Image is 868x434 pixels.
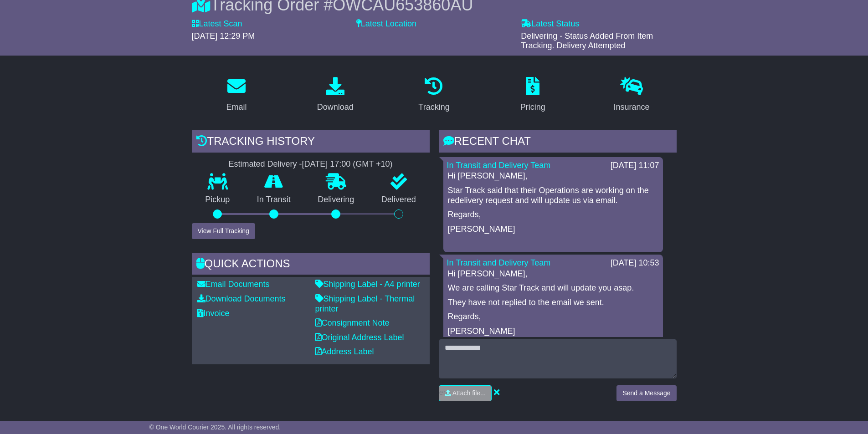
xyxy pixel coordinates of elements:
a: Invoice [197,309,230,318]
div: Tracking history [192,130,430,155]
p: We are calling Star Track and will update you asap. [448,283,658,293]
p: Regards, [448,210,658,220]
div: Estimated Delivery - [192,159,430,169]
div: Insurance [614,101,650,113]
a: Insurance [608,74,656,117]
div: [DATE] 10:53 [611,258,659,268]
p: Regards, [448,312,658,322]
a: Download [311,74,360,117]
p: They have not replied to the email we sent. [448,298,658,308]
a: Email Documents [197,280,270,289]
span: Delivering - Status Added From Item Tracking. Delivery Attempted [521,31,653,51]
p: Hi [PERSON_NAME], [448,269,658,279]
div: RECENT CHAT [439,130,677,155]
a: Address Label [315,347,374,356]
label: Latest Status [521,19,579,29]
p: Delivering [304,195,368,205]
button: View Full Tracking [192,223,255,239]
span: © One World Courier 2025. All rights reserved. [149,424,281,431]
div: Quick Actions [192,253,430,277]
a: Shipping Label - A4 printer [315,280,420,289]
div: Download [317,101,354,113]
div: Pricing [520,101,545,113]
span: [DATE] 12:29 PM [192,31,255,41]
a: Download Documents [197,294,286,303]
a: In Transit and Delivery Team [447,161,551,170]
a: Pricing [514,74,551,117]
button: Send a Message [616,385,676,401]
p: Star Track said that their Operations are working on the redelivery request and will update us vi... [448,186,658,205]
div: Email [226,101,247,113]
a: Shipping Label - Thermal printer [315,294,415,313]
a: In Transit and Delivery Team [447,258,551,267]
p: Delivered [368,195,430,205]
a: Original Address Label [315,333,404,342]
p: [PERSON_NAME] [448,225,658,235]
p: Hi [PERSON_NAME], [448,171,658,181]
a: Email [220,74,252,117]
div: Tracking [418,101,449,113]
div: [DATE] 17:00 (GMT +10) [302,159,393,169]
p: In Transit [243,195,304,205]
label: Latest Location [356,19,416,29]
label: Latest Scan [192,19,242,29]
a: Tracking [412,74,455,117]
div: [DATE] 11:07 [611,161,659,171]
p: [PERSON_NAME] [448,327,658,337]
p: Pickup [192,195,244,205]
a: Consignment Note [315,318,390,327]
